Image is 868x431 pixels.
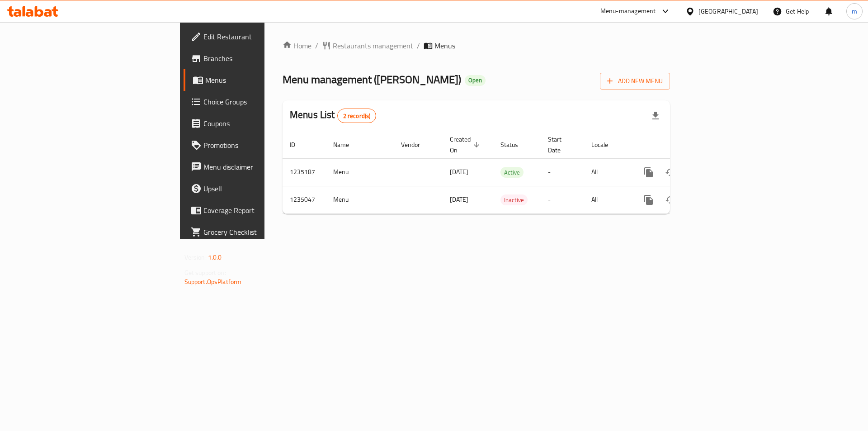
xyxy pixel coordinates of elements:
a: Upsell [184,178,325,199]
a: Coupons [184,113,325,134]
a: Coverage Report [184,199,325,221]
span: Version: [184,251,207,263]
span: Status [500,139,530,150]
span: Add New Menu [607,76,663,87]
div: Menu-management [600,6,656,17]
div: Inactive [500,194,528,205]
li: / [417,40,420,51]
span: Coupons [203,118,318,129]
span: Promotions [203,140,318,151]
span: Coverage Report [203,205,318,216]
div: Open [465,75,486,86]
span: Menu management ( [PERSON_NAME] ) [283,69,461,90]
span: Locale [591,139,620,150]
a: Promotions [184,134,325,156]
a: Menu disclaimer [184,156,325,178]
td: All [584,158,631,186]
table: enhanced table [283,131,732,214]
span: 1.0.0 [208,251,222,263]
span: Grocery Checklist [203,227,318,237]
span: Edit Restaurant [203,31,318,42]
div: Export file [645,105,666,127]
a: Choice Groups [184,91,325,113]
nav: breadcrumb [283,40,670,51]
td: - [541,186,584,213]
span: Get support on: [184,267,226,279]
span: m [852,6,857,16]
span: Branches [203,53,318,64]
td: - [541,158,584,186]
span: Restaurants management [333,40,413,51]
button: Add New Menu [600,73,670,90]
span: [DATE] [450,166,468,178]
div: Active [500,167,524,178]
span: Inactive [500,195,528,205]
span: 2 record(s) [338,112,376,120]
span: Created On [450,134,482,156]
h2: Menus List [290,108,376,123]
button: more [638,189,660,211]
button: Change Status [660,189,681,211]
a: Edit Restaurant [184,26,325,47]
span: Vendor [401,139,432,150]
span: Menu disclaimer [203,161,318,172]
td: All [584,186,631,213]
a: Restaurants management [322,40,413,51]
td: Menu [326,186,394,213]
a: Menus [184,69,325,91]
button: Change Status [660,161,681,183]
a: Grocery Checklist [184,221,325,243]
a: Branches [184,47,325,69]
span: Name [333,139,361,150]
th: Actions [631,131,732,159]
span: Menus [434,40,455,51]
td: Menu [326,158,394,186]
span: Start Date [548,134,573,156]
span: Active [500,167,524,178]
span: Choice Groups [203,96,318,107]
div: Total records count [337,109,377,123]
div: [GEOGRAPHIC_DATA] [698,6,758,16]
span: Open [465,76,486,84]
a: Support.OpsPlatform [184,276,242,288]
button: more [638,161,660,183]
span: Menus [205,75,318,85]
span: ID [290,139,307,150]
span: [DATE] [450,194,468,205]
span: Upsell [203,183,318,194]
